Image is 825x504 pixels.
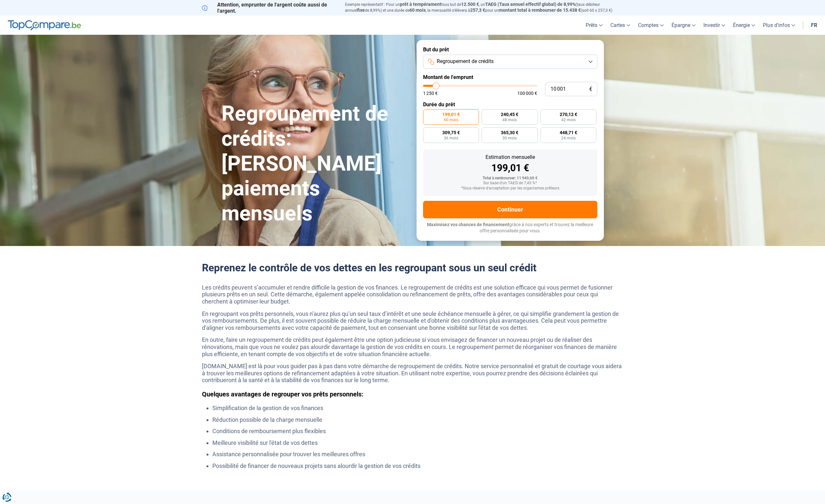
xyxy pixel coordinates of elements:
span: 48 mois [502,118,517,122]
div: *Sous réserve d'acceptation par les organismes prêteurs [428,186,592,191]
a: fr [807,16,821,35]
a: Comptes [634,16,668,35]
li: Assistance personnalisée pour trouver les meilleures offres [212,451,623,458]
span: Regroupement de crédits [437,58,494,65]
div: Sur base d'un TAEG de 7,45 %* [428,181,592,186]
span: 270,12 € [560,112,577,117]
p: En outre, faire un regroupement de crédits peut également être une option judicieuse si vous envi... [202,336,623,357]
li: Meilleure visibilité sur l'état de vos dettes [212,439,623,446]
span: TAEG (Taux annuel effectif global) de 8,99% [485,2,576,7]
p: En regroupant vos prêts personnels, vous n’aurez plus qu’un seul taux d’intérêt et une seule éché... [202,310,623,331]
a: Prêts [582,16,606,35]
label: Durée du prêt [423,101,597,108]
li: Simplification de la gestion de vos finances [212,405,623,412]
a: Épargne [668,16,699,35]
span: 36 mois [444,136,458,140]
span: 42 mois [561,118,576,122]
span: 100 000 € [517,91,537,96]
h3: Quelques avantages de regrouper vos prêts personnels: [202,390,623,398]
span: Maximisez vos chances de financement [427,222,509,227]
li: Conditions de remboursement plus flexibles [212,428,623,435]
span: 12.500 € [461,2,479,7]
span: € [589,86,592,92]
a: Cartes [606,16,634,35]
p: grâce à nos experts et trouvez la meilleure offre personnalisée pour vous. [423,222,597,234]
span: 30 mois [502,136,517,140]
h2: Reprenez le contrôle de vos dettes en les regroupant sous un seul crédit [202,262,623,274]
span: 448,71 € [560,130,577,135]
li: Possibilité de financer de nouveaux projets sans alourdir la gestion de vos crédits [212,462,623,470]
p: [DOMAIN_NAME] est là pour vous guider pas à pas dans votre démarche de regroupement de crédits. N... [202,363,623,384]
span: 60 mois [409,7,426,13]
li: Réduction possible de la charge mensuelle [212,416,623,423]
span: 60 mois [444,118,458,122]
span: montant total à rembourser de 15.438 € [499,7,581,13]
span: 240,45 € [501,112,518,117]
button: Regroupement de crédits [423,55,597,69]
div: Total à rembourser: 11 940,60 € [428,176,592,181]
span: 24 mois [561,136,576,140]
h1: Regroupement de crédits: [PERSON_NAME] paiements mensuels [221,101,409,226]
p: Attention, emprunter de l'argent coûte aussi de l'argent. [202,2,337,14]
a: Plus d'infos [759,16,799,35]
img: TopCompare [8,20,81,31]
p: Exemple représentatif : Pour un tous but de , un (taux débiteur annuel de 8,99%) et une durée de ... [345,2,623,13]
span: 309,75 € [442,130,460,135]
p: Les crédits peuvent s’accumuler et rendre difficile la gestion de vos finances. Le regroupement d... [202,284,623,305]
span: 1 250 € [423,91,438,96]
span: 257,3 € [470,7,485,13]
a: Énergie [729,16,759,35]
span: 365,30 € [501,130,518,135]
label: Montant de l'emprunt [423,74,597,80]
div: Estimation mensuelle [428,155,592,160]
div: 199,01 € [428,163,592,173]
span: prêt à tempérament [400,2,441,7]
label: But du prêt [423,46,597,53]
span: fixe [357,7,365,13]
span: 199,01 € [442,112,460,117]
button: Continuer [423,201,597,218]
a: Investir [699,16,729,35]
